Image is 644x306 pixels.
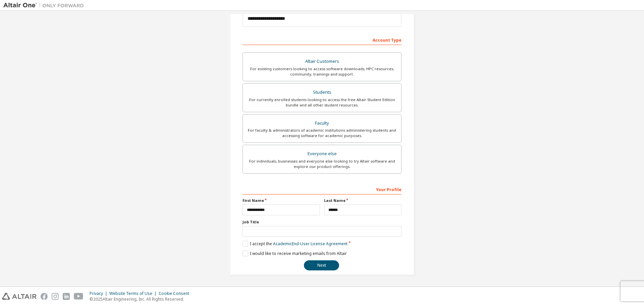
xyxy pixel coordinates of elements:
[273,241,347,247] a: Academic End-User License Agreement
[159,291,193,296] div: Cookie Consent
[247,159,397,169] div: For individuals, businesses and everyone else looking to try Altair software and explore our prod...
[63,293,70,300] img: linkedin.svg
[90,291,109,296] div: Privacy
[324,198,401,203] label: Last Name
[243,184,401,194] div: Your Profile
[247,97,397,108] div: For currently enrolled students looking to access the free Altair Student Edition bundle and all ...
[41,293,48,300] img: facebook.svg
[243,219,401,225] label: Job Title
[243,198,320,203] label: First Name
[2,293,37,300] img: altair_logo.svg
[247,119,397,128] div: Faculty
[304,260,339,270] button: Next
[247,149,397,159] div: Everyone else
[247,128,397,138] div: For faculty & administrators of academic institutions administering students and accessing softwa...
[243,241,347,247] label: I accept the
[90,296,193,302] p: © 2025 Altair Engineering, Inc. All Rights Reserved.
[247,57,397,66] div: Altair Customers
[243,251,347,256] label: I would like to receive marketing emails from Altair
[247,88,397,97] div: Students
[52,293,59,300] img: instagram.svg
[243,34,401,45] div: Account Type
[247,66,397,77] div: For existing customers looking to access software downloads, HPC resources, community, trainings ...
[3,2,87,9] img: Altair One
[74,293,84,300] img: youtube.svg
[109,291,159,296] div: Website Terms of Use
